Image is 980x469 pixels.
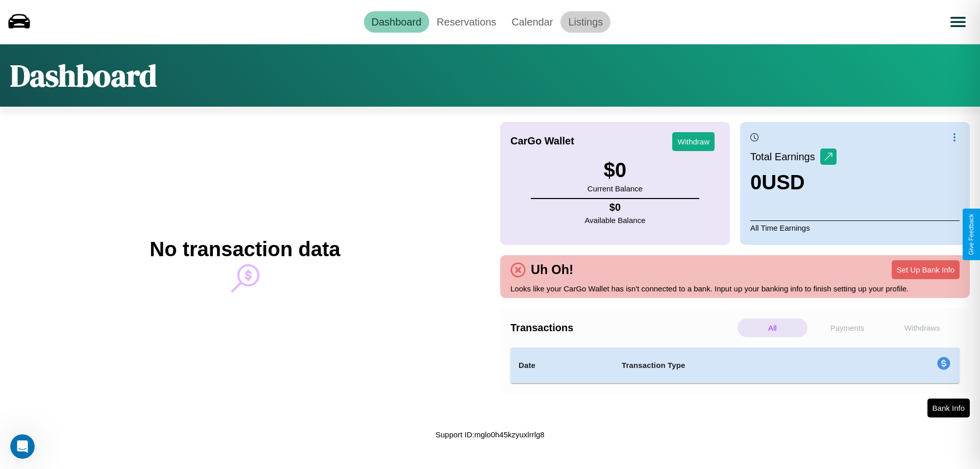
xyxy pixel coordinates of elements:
button: Open menu [944,8,972,36]
p: All Time Earnings [750,220,960,235]
h3: $ 0 [587,159,643,182]
h1: Dashboard [10,55,157,96]
table: simple table [510,348,960,383]
p: All [738,318,807,337]
a: Listings [560,11,610,33]
h3: 0 USD [750,171,837,194]
a: Reservations [429,11,504,33]
h4: Transaction Type [622,359,853,372]
div: Give Feedback [968,214,975,255]
p: Support ID: mglo0h45kzyuxlrrlg8 [435,428,544,441]
h4: $ 0 [585,202,646,213]
p: Current Balance [587,182,643,195]
button: Withdraw [672,132,715,151]
p: Total Earnings [750,147,820,166]
h4: Transactions [510,322,735,334]
h4: Uh Oh! [526,262,578,277]
h4: CarGo Wallet [510,135,574,147]
p: Payments [813,318,883,337]
a: Dashboard [364,11,429,33]
button: Set Up Bank Info [892,260,960,279]
iframe: Intercom live chat [10,434,35,459]
a: Calendar [504,11,560,33]
h2: No transaction data [150,238,340,261]
button: Bank Info [927,399,970,417]
p: Available Balance [585,213,646,227]
p: Looks like your CarGo Wallet has isn't connected to a bank. Input up your banking info to finish ... [510,282,960,295]
h4: Date [519,359,605,372]
p: Withdraws [887,318,957,337]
